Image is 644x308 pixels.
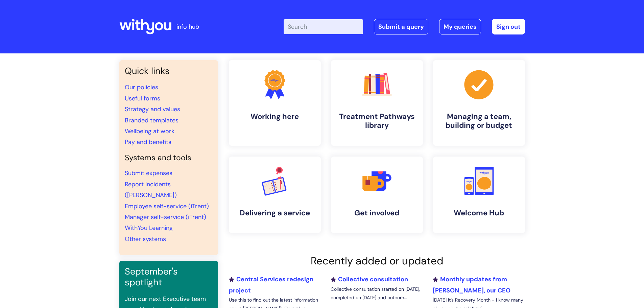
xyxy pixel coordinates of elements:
[336,209,418,217] h4: Get involved
[234,112,315,121] h4: Working here
[439,19,481,34] a: My queries
[336,112,418,130] h4: Treatment Pathways library
[176,21,199,32] p: info hub
[433,275,510,294] a: Monthly updates from [PERSON_NAME], our CEO
[125,213,206,221] a: Manager self-service (iTrent)
[374,19,428,34] a: Submit a query
[125,235,166,243] a: Other systems
[229,60,321,146] a: Working here
[125,180,177,199] a: Report incidents ([PERSON_NAME])
[125,127,174,135] a: Wellbeing at work
[125,116,178,124] a: Branded templates
[125,169,172,177] a: Submit expenses
[331,157,423,233] a: Get involved
[229,255,525,267] h2: Recently added or updated
[229,275,313,294] a: Central Services redesign project
[433,157,525,233] a: Welcome Hub
[125,66,213,76] h3: Quick links
[125,94,160,102] a: Useful forms
[229,157,321,233] a: Delivering a service
[331,60,423,146] a: Treatment Pathways library
[125,202,209,210] a: Employee self-service (iTrent)
[125,153,213,163] h4: Systems and tools
[125,105,180,113] a: Strategy and values
[125,83,158,91] a: Our policies
[284,19,363,34] input: Search
[492,19,525,34] a: Sign out
[438,112,520,130] h4: Managing a team, building or budget
[284,19,525,34] div: | -
[125,138,171,146] a: Pay and benefits
[438,209,520,217] h4: Welcome Hub
[331,275,408,283] a: Collective consultation
[433,60,525,146] a: Managing a team, building or budget
[331,285,423,302] p: Collective consultation started on [DATE], completed on [DATE] and outcom...
[125,266,213,288] h3: September's spotlight
[234,209,315,217] h4: Delivering a service
[125,224,173,232] a: WithYou Learning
